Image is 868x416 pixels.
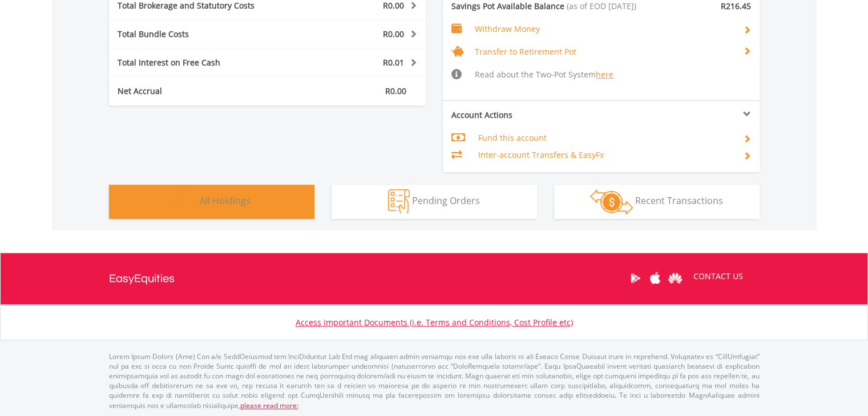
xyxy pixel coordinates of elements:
[200,194,251,207] span: All Holdings
[383,28,404,39] span: R0.00
[109,352,760,410] p: Lorem Ipsum Dolors (Ame) Con a/e SeddOeiusmod tem InciDiduntut Lab Etd mag aliquaen admin veniamq...
[590,189,633,214] img: transactions-zar-wht.png
[554,185,760,219] button: Recent Transactions
[385,85,406,96] span: R0.00
[388,189,410,214] img: pending_instructions-wht.png
[685,260,751,292] a: CONTACT US
[478,146,734,164] td: Inter-account Transfers & EasyFx
[478,129,734,146] td: Fund this account
[332,185,537,219] button: Pending Orders
[635,194,723,207] span: Recent Transactions
[451,1,564,11] span: Savings Pot Available Balance
[109,28,294,40] div: Total Bundle Costs
[240,401,298,410] a: please read more:
[443,109,601,121] div: Account Actions
[680,1,760,12] div: R216.45
[475,69,613,80] span: Read about the Two-Pot System
[665,260,685,296] a: Huawei
[296,317,573,328] a: Access Important Documents (i.e. Terms and Conditions, Cost Profile etc)
[109,57,294,68] div: Total Interest on Free Cash
[567,1,636,11] span: (as of EOD [DATE])
[645,260,665,296] a: Apple
[109,253,175,304] a: EasyEquities
[596,69,613,80] a: here
[412,194,480,207] span: Pending Orders
[109,185,314,219] button: All Holdings
[173,189,197,214] img: holdings-wht.png
[109,85,294,97] div: Net Accrual
[625,260,645,296] a: Google Play
[383,57,404,68] span: R0.01
[475,46,576,57] span: Transfer to Retirement Pot
[475,23,540,34] span: Withdraw Money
